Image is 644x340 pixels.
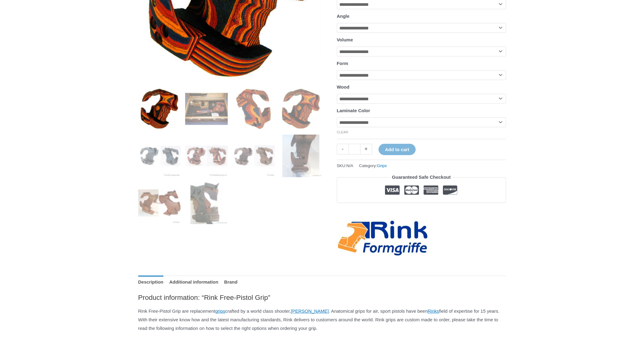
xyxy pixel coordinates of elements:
img: Rink Free-Pistol Grip - Image 7 [232,135,275,177]
h2: Product information: “Rink Free-Pistol Grip” [138,293,506,302]
a: + [360,144,372,155]
iframe: Customer reviews powered by Trustpilot [337,208,506,215]
img: Rink Free-Pistol Grip - Image 8 [280,135,322,177]
img: Rink Free-Pistol Grip - Image 10 [185,182,228,224]
span: SKU: [337,162,353,170]
a: Grips [377,163,387,168]
input: Product quantity [349,144,360,155]
img: Rink Free-Pistol Grip [280,87,322,130]
a: Additional information [169,276,218,289]
img: Rink Free-Pistol Grip [138,87,181,130]
label: Wood [337,84,349,90]
a: grips [215,308,225,314]
a: Rink-Formgriffe [337,220,429,257]
label: Form [337,61,349,66]
a: Rinks [428,308,439,314]
label: Angle [337,13,350,19]
a: [PERSON_NAME] [291,308,329,314]
img: Rink Free-Pistol Grip - Image 9 [138,182,181,224]
img: Rink Free-Pistol Grip - Image 2 [185,87,228,130]
a: Description [138,276,164,289]
legend: Guaranteed Safe Checkout [390,173,453,181]
span: Category: [359,162,387,170]
span: N/A [346,163,353,168]
a: Brand [224,276,237,289]
p: Rink Free-Pistol Grip are replacement crafted by a world class shooter, . Anatomical grips for ai... [138,307,506,333]
img: Rink Free-Pistol Grip - Image 3 [232,87,275,130]
a: - [337,144,349,155]
button: Add to cart [379,144,416,155]
label: Volume [337,37,353,42]
label: Laminate Color [337,108,370,113]
img: Rink Free-Pistol Grip - Image 6 [185,135,228,177]
a: Clear options [337,130,349,134]
img: Rink Free-Pistol Grip - Image 5 [138,135,181,177]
